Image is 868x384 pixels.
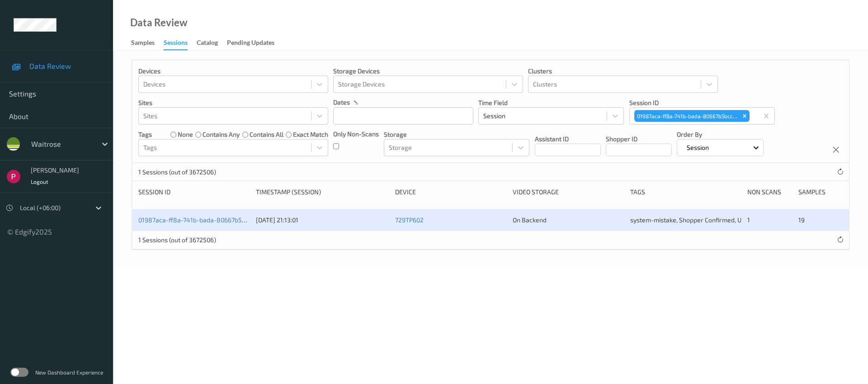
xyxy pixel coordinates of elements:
p: Assistant ID [535,134,601,144]
a: Catalog [197,37,227,49]
label: contains all [250,130,283,139]
p: Tags [138,130,152,139]
div: Catalog [197,38,218,49]
label: none [178,130,193,139]
p: Sites [138,98,328,107]
div: Device [395,187,506,197]
div: Data Review [130,18,187,27]
p: Storage [384,130,529,139]
p: Devices [138,67,328,76]
a: Samples [131,37,164,49]
div: [DATE] 21:13:01 [256,216,389,225]
p: 1 Sessions (out of 3672506) [138,235,216,245]
p: Storage Devices [333,67,523,76]
span: 1 [747,216,750,224]
div: 01987aca-ff8a-741b-bada-80667b5bcc3d [634,110,740,122]
div: Session ID [138,187,250,197]
div: Samples [798,187,843,197]
span: 19 [798,216,805,224]
div: Samples [131,38,155,49]
a: Sessions [164,37,197,50]
div: Tags [630,187,741,197]
div: Remove 01987aca-ff8a-741b-bada-80667b5bcc3d [740,110,750,122]
label: exact match [293,130,328,139]
label: contains any [203,130,240,139]
p: dates [333,98,350,107]
span: system-mistake, Shopper Confirmed, Unusual-Activity [630,216,784,224]
p: Session [684,143,712,152]
p: 1 Sessions (out of 3672506) [138,168,216,177]
div: Sessions [164,38,188,50]
div: Timestamp (Session) [256,187,389,197]
div: Video Storage [513,187,624,197]
a: 729TP602 [395,216,424,224]
div: Pending Updates [227,38,274,49]
p: Time Field [478,98,624,107]
p: Only Non-Scans [333,130,379,139]
div: On Backend [513,216,624,225]
p: Shopper ID [606,134,672,144]
div: Non Scans [747,187,792,197]
a: Pending Updates [227,37,283,49]
p: Session ID [629,98,775,107]
a: 01987aca-ff8a-741b-bada-80667b5bcc3d [138,216,259,224]
p: Clusters [528,67,718,76]
p: Order By [677,130,764,139]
